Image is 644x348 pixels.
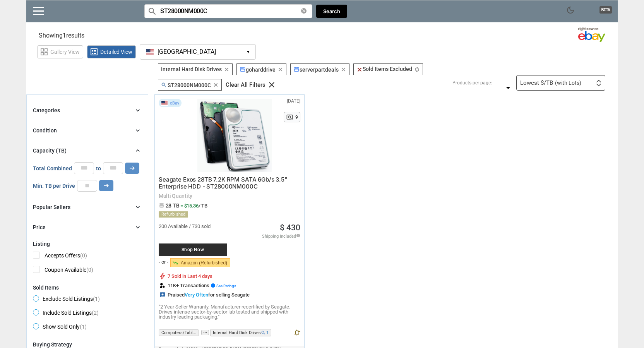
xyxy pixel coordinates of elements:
[295,115,298,120] span: 9
[240,66,246,72] i: storefront
[201,330,209,335] span: more_horiz
[159,177,287,190] a: Seagate Exos 28TB 7.2K RPM SATA 6Gb/s 3.5" Enterprise HDD - ST28000NM000C
[159,292,166,298] i: reviews
[211,283,216,288] i: info
[287,99,300,103] span: [DATE]
[161,82,211,88] span: ST28000NM000C
[159,329,199,336] span: Computers/Tabl...
[147,6,157,16] i: search
[280,224,300,232] a: $ 430
[293,67,339,73] span: serverpartdeals
[210,329,271,336] span: Internal Hard Disk Drives
[158,48,216,55] span: [GEOGRAPHIC_DATA]
[86,267,93,273] span: (0)
[168,274,212,279] span: 7 Sold in Last 4 days
[277,67,283,72] i: clear
[356,67,363,73] i: clear
[296,233,300,238] i: info
[89,47,99,57] span: list_alt
[166,202,180,209] span: 28 TB
[33,147,67,154] div: Capacity (TB)
[80,324,87,330] span: (1)
[172,260,178,266] span: trending_down
[134,203,142,211] i: chevron_right
[33,323,87,333] span: Show Sold Only
[134,147,142,154] i: chevron_right
[261,330,266,335] i: search
[33,183,75,189] span: Min. TB per Drive
[33,266,93,276] span: Coupon Available
[144,4,312,18] input: Search for models
[262,233,300,238] span: Shipping Included
[168,283,236,288] span: 11K+ Transactions
[163,247,223,252] span: Shop Now
[125,163,139,174] button: arrow_right_alt
[293,66,300,72] i: storefront
[293,329,300,336] i: notification_add
[39,33,84,39] span: Showing results
[140,44,256,60] button: [GEOGRAPHIC_DATA] ▾
[240,67,276,73] span: goharddrive
[33,166,72,171] span: Total Combined
[224,67,230,72] i: clear
[33,106,60,114] div: Categories
[134,223,142,231] i: chevron_right
[160,283,165,288] img: review.svg
[128,165,136,172] i: arrow_right_alt
[356,66,412,72] span: Sold Items Excluded
[170,101,179,105] span: eBay
[159,259,168,264] div: - or -
[555,80,581,86] span: (with Lots)
[33,285,142,291] div: Sold Items
[293,329,300,338] button: notification_add
[159,224,211,229] span: 200 Available / 730 sold
[520,80,581,86] div: Lowest $/TB
[201,330,209,336] button: more_horiz
[159,292,250,298] div: Praised for selling Seagate
[185,292,208,298] a: Very Often
[159,211,188,218] div: Refurbished
[226,82,265,88] div: Clear All Filters
[266,330,269,335] span: 1
[50,49,80,55] span: Gallery View
[286,113,293,121] span: pageview
[341,67,346,72] i: clear
[213,82,219,88] i: clear
[146,49,154,55] img: US Flag
[566,5,575,15] span: dark_mode
[134,127,142,134] i: chevron_right
[159,304,300,319] p: "2 Year Seller Warranty. Manufacturer recertified by Seagate. Drives intense sector-by-sector lab...
[33,203,70,211] div: Popular Sellers
[161,66,222,72] span: Internal Hard Disk Drives
[267,80,276,89] i: clear
[96,166,101,171] span: to
[316,5,347,18] button: Search
[33,341,142,348] div: Buying Strategy
[247,49,250,55] span: ▾
[39,47,49,57] span: grid_view
[92,310,99,316] span: (2)
[159,236,240,256] a: Shop Now
[170,258,230,267] a: trending_downAmazon (Refurbished)
[100,49,132,55] span: Detailed View
[199,203,207,209] span: / TB
[599,6,612,14] span: BETA
[159,176,287,190] span: Seagate Exos 28TB 7.2K RPM SATA 6Gb/s 3.5" Enterprise HDD - ST28000NM000C
[103,182,110,189] i: arrow_right_alt
[99,180,113,191] button: arrow_right_alt
[33,252,87,261] span: Accepts Offers
[161,100,168,106] img: USA Flag
[301,8,307,14] i: clear
[33,309,99,319] span: Include Sold Listings
[33,241,142,247] div: Listing
[33,127,57,134] div: Condition
[33,295,100,305] span: Exclude Sold Listings
[216,284,236,288] span: See Ratings
[159,193,300,199] span: Multi Quantity
[63,32,66,39] span: 1
[134,106,142,114] i: chevron_right
[80,252,87,259] span: (0)
[161,82,167,88] i: search
[452,81,492,85] div: Products per page:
